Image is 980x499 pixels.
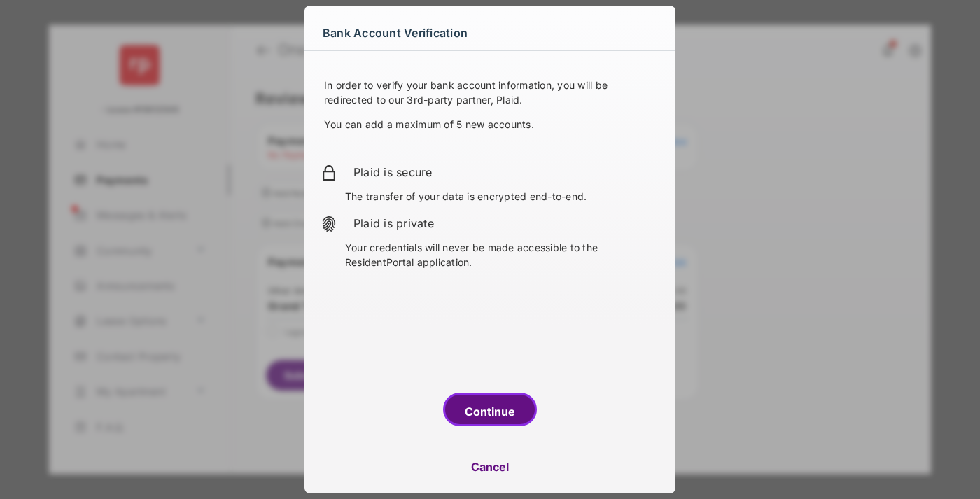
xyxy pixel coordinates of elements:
[345,240,659,269] p: Your credentials will never be made accessible to the ResidentPortal application.
[443,393,537,426] button: Continue
[323,22,468,44] span: Bank Account Verification
[353,215,659,232] h2: Plaid is private
[304,450,675,484] button: Cancel
[324,78,656,107] p: In order to verify your bank account information, you will be redirected to our 3rd-party partner...
[353,164,659,181] h2: Plaid is secure
[345,189,659,204] p: The transfer of your data is encrypted end-to-end.
[324,117,656,132] p: You can add a maximum of 5 new accounts.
